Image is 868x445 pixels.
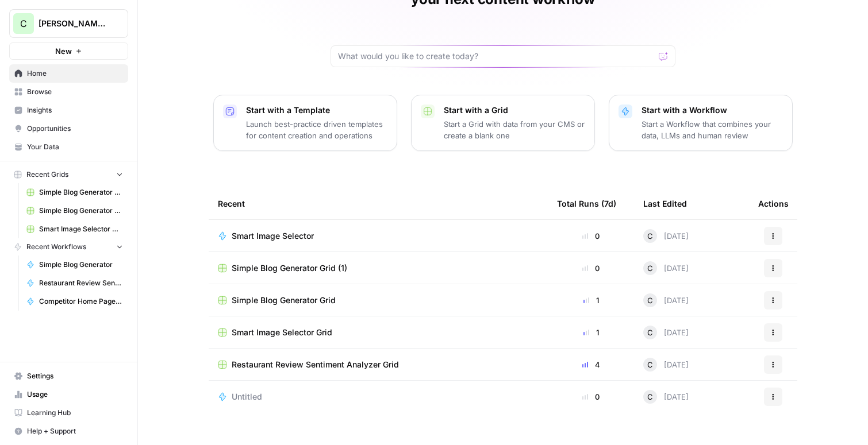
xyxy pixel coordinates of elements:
input: What would you like to create today? [338,51,654,62]
div: 1 [557,327,625,338]
span: Simple Blog Generator Grid (1) [39,206,123,216]
span: C [647,262,653,274]
div: [DATE] [643,293,689,307]
button: Start with a TemplateLaunch best-practice driven templates for content creation and operations [213,95,397,151]
span: Smart Image Selector Grid [39,224,123,234]
button: Recent Grids [9,166,128,183]
a: Smart Image Selector Grid [218,327,539,338]
div: [DATE] [643,358,689,372]
span: C [20,17,27,30]
div: [DATE] [643,261,689,275]
a: Opportunities [9,119,128,138]
div: Actions [758,188,789,219]
a: Untitled [218,391,539,403]
a: Smart Image Selector Grid [21,220,128,238]
div: 4 [557,359,625,370]
button: Recent Workflows [9,238,128,256]
span: Smart Image Selector Grid [232,327,332,338]
span: Browse [27,87,123,97]
span: Untitled [232,391,262,403]
span: C [647,295,653,306]
p: Launch best-practice driven templates for content creation and operations [246,118,387,141]
span: Insights [27,105,123,115]
a: Restaurant Review Sentiment Analyzer Grid [218,359,539,370]
div: 0 [557,391,625,403]
span: C [647,391,653,403]
span: C [647,327,653,338]
span: Simple Blog Generator Grid [232,295,336,306]
a: Simple Blog Generator [21,256,128,274]
div: 0 [557,230,625,242]
p: Start a Grid with data from your CMS or create a blank one [444,118,585,141]
span: [PERSON_NAME] - Test [39,18,108,29]
a: Insights [9,101,128,119]
button: Start with a WorkflowStart a Workflow that combines your data, LLMs and human review [609,95,793,151]
div: [DATE] [643,390,689,404]
div: 1 [557,295,625,306]
span: Recent Workflows [26,242,86,252]
div: Total Runs (7d) [557,188,616,219]
span: Usage [27,389,123,400]
button: New [9,42,128,60]
a: Competitor Home Page Analyzer [21,292,128,311]
a: Usage [9,385,128,404]
a: Simple Blog Generator Grid (1) [218,262,539,274]
button: Workspace: Connor - Test [9,9,128,38]
p: Start a Workflow that combines your data, LLMs and human review [642,118,783,141]
div: [DATE] [643,326,689,339]
div: [DATE] [643,229,689,243]
span: Your Data [27,142,123,152]
span: New [55,45,72,57]
a: Browse [9,83,128,101]
span: Smart Image Selector [232,230,314,242]
a: Smart Image Selector [218,230,539,242]
span: Restaurant Review Sentiment Analyzer [39,278,123,288]
div: Last Edited [643,188,687,219]
a: Your Data [9,138,128,156]
p: Start with a Template [246,105,387,116]
div: 0 [557,262,625,274]
span: C [647,359,653,370]
span: Recent Grids [26,169,68,180]
span: Settings [27,371,123,381]
span: Simple Blog Generator Grid [39,187,123,198]
span: Help + Support [27,426,123,436]
span: Simple Blog Generator [39,260,123,270]
a: Learning Hub [9,404,128,422]
span: Opportunities [27,123,123,134]
span: Simple Blog Generator Grid (1) [232,262,347,274]
div: Recent [218,188,539,219]
button: Start with a GridStart a Grid with data from your CMS or create a blank one [411,95,595,151]
a: Home [9,64,128,83]
a: Simple Blog Generator Grid (1) [21,202,128,220]
a: Simple Blog Generator Grid [218,295,539,306]
p: Start with a Grid [444,105,585,116]
p: Start with a Workflow [642,105,783,116]
a: Simple Blog Generator Grid [21,183,128,202]
button: Help + Support [9,422,128,440]
span: Restaurant Review Sentiment Analyzer Grid [232,359,399,370]
span: Home [27,68,123,79]
a: Restaurant Review Sentiment Analyzer [21,274,128,292]
span: Competitor Home Page Analyzer [39,296,123,307]
span: C [647,230,653,242]
span: Learning Hub [27,408,123,418]
a: Settings [9,367,128,385]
